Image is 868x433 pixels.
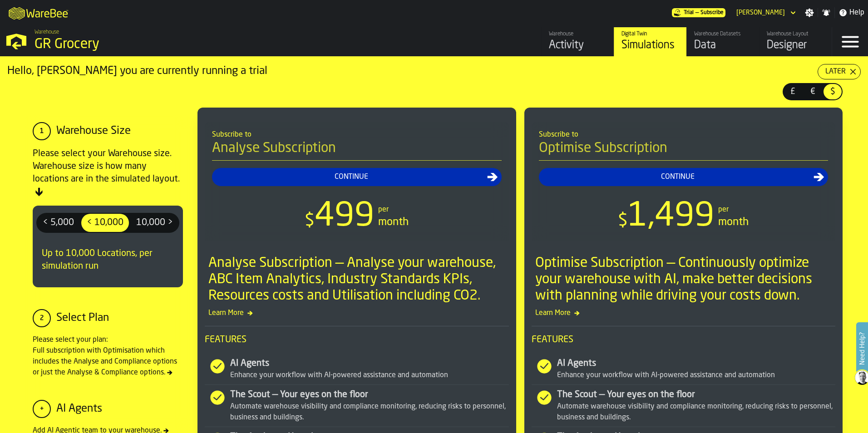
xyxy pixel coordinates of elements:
span: < 10,000 [83,216,127,230]
div: Warehouse [549,31,607,37]
label: Need Help? [857,323,867,374]
div: Up to 10,000 Locations, per simulation run [36,240,179,280]
div: AI Agents [557,357,836,370]
div: AI Agents [230,357,509,370]
span: Trial [684,10,694,16]
div: 1 [33,122,51,140]
button: button-Continue [212,168,502,186]
label: button-toggle-Notifications [818,8,834,17]
div: Enhance your workflow with AI-powered assistance and automation [230,370,509,381]
a: link-to-/wh/i/e451d98b-95f6-4604-91ff-c80219f9c36d/simulations [614,27,686,56]
div: Continue [216,172,487,182]
div: Hello, [PERSON_NAME] you are currently running a trial [7,64,818,79]
label: button-switch-multi-10,000 > [130,213,179,233]
div: month [718,215,749,230]
div: DropdownMenuValue-Jessica Derkacz [733,7,798,18]
span: Warehouse [35,29,59,35]
span: Learn More [205,308,509,319]
label: button-toggle-Menu [832,27,868,56]
label: button-switch-multi-£ [783,83,803,100]
label: button-switch-multi-< 10,000 [80,213,130,233]
div: Menu Subscription [672,8,725,17]
a: link-to-/wh/i/e451d98b-95f6-4604-91ff-c80219f9c36d/feed/ [541,27,614,56]
span: 1,499 [628,201,715,233]
span: 10,000 > [133,216,177,230]
div: DropdownMenuValue-Jessica Derkacz [736,9,785,16]
div: thumb [37,214,79,232]
span: £ [785,86,800,98]
div: Subscribe to [212,129,502,140]
div: Simulations [621,38,679,53]
span: Help [849,7,864,18]
div: Warehouse Datasets [694,31,752,37]
div: Warehouse Size [56,124,131,138]
a: link-to-/wh/i/e451d98b-95f6-4604-91ff-c80219f9c36d/data [686,27,759,56]
label: button-switch-multi-€ [803,83,823,100]
div: The Scout — Your eyes on the floor [230,389,509,401]
label: button-toggle-Settings [801,8,818,17]
h4: Analyse Subscription [212,140,502,161]
div: Analyse Subscription — Analyse your warehouse, ABC Item Analytics, Industry Standards KPIs, Resou... [208,255,509,304]
div: Later [822,66,849,77]
div: thumb [81,214,129,232]
label: button-toggle-Help [835,7,868,18]
span: — [695,10,699,16]
h4: Optimise Subscription [539,140,829,161]
div: AI Agents [56,402,102,416]
span: 499 [315,201,375,233]
span: Subscribe [700,10,724,16]
span: € [805,86,820,98]
div: Please select your Warehouse size. Warehouse size is how many locations are in the simulated layout. [33,148,183,198]
div: + [33,400,51,418]
div: Subscribe to [539,129,829,140]
span: $ [618,212,628,230]
div: thumb [784,84,802,99]
div: GR Grocery [35,36,280,53]
div: Data [694,38,752,53]
span: Learn More [532,308,836,319]
span: Features [205,334,509,346]
div: thumb [824,84,842,99]
div: Please select your plan: Full subscription with Optimisation which includes the Analyse and Compl... [33,335,183,378]
div: Activity [549,38,607,53]
button: button-Continue [539,168,829,186]
span: $ [305,212,315,230]
a: link-to-/wh/i/e451d98b-95f6-4604-91ff-c80219f9c36d/designer [759,27,832,56]
div: Continue [542,172,814,182]
span: Features [532,334,836,346]
a: link-to-/wh/i/e451d98b-95f6-4604-91ff-c80219f9c36d/pricing/ [672,8,725,17]
div: Select Plan [56,311,109,325]
span: $ [825,86,840,98]
div: 2 [33,309,51,327]
label: button-switch-multi-$ [823,83,843,100]
div: Optimise Subscription — Continuously optimize your warehouse with AI, make better decisions with ... [535,255,836,304]
div: per [378,204,389,215]
span: < 5,000 [39,216,78,230]
div: The Scout — Your eyes on the floor [557,389,836,401]
button: button-Later [818,64,861,79]
div: thumb [804,84,822,99]
div: thumb [131,214,178,232]
div: Automate warehouse visibility and compliance monitoring, reducing risks to personnel, business an... [230,401,509,423]
div: Designer [767,38,824,53]
label: button-switch-multi-< 5,000 [36,213,80,233]
div: Enhance your workflow with AI-powered assistance and automation [557,370,836,381]
div: Automate warehouse visibility and compliance monitoring, reducing risks to personnel, business an... [557,401,836,423]
div: Digital Twin [621,31,679,37]
div: Warehouse Layout [767,31,824,37]
div: per [718,204,729,215]
div: month [378,215,409,230]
